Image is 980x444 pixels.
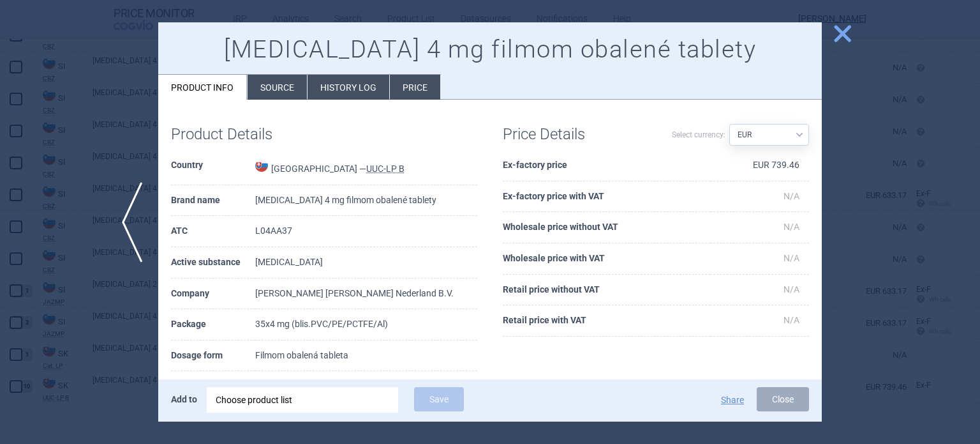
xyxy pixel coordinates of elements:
button: Share [721,395,744,404]
span: N/A [783,253,799,263]
div: Choose product list [207,387,398,413]
td: EUR 739.46 [710,150,809,181]
li: Price [390,75,440,100]
td: Filmom obalená tableta [255,341,477,372]
th: Country [171,150,255,185]
th: Dosage form [171,341,255,372]
th: Company [171,279,255,310]
td: L04AA37 [255,216,477,247]
button: Close [757,387,809,411]
img: Slovakia [255,159,268,172]
th: Ex-factory price with VAT [503,181,710,213]
td: 35x4 mg (blis.PVC/PE/PCTFE/Al) [255,309,477,341]
th: Package [171,309,255,341]
abbr: UUC-LP B — List of medicinal products published by the Ministry of Health of the Slovak Republic ... [366,164,405,174]
td: [GEOGRAPHIC_DATA] — [255,150,477,185]
th: Retail price without VAT [503,275,710,306]
h1: Product Details [171,125,324,144]
th: Retail price with VAT [503,305,710,337]
h1: Price Details [503,125,656,144]
td: [PERSON_NAME] [PERSON_NAME] Nederland B.V. [255,279,477,310]
li: Source [248,75,307,100]
td: [MEDICAL_DATA] [255,247,477,279]
th: Wholesale price with VAT [503,243,710,275]
td: [MEDICAL_DATA] 4 mg filmom obalené tablety [255,185,477,217]
td: 4 mg [255,371,477,402]
th: Ex-factory price [503,150,710,181]
th: Dosage strength [171,371,255,402]
th: ATC [171,216,255,247]
th: Brand name [171,185,255,217]
span: N/A [783,191,799,201]
th: Active substance [171,247,255,279]
li: History log [308,75,389,100]
span: N/A [783,284,799,295]
div: Choose product list [216,387,389,413]
button: Save [414,387,464,411]
span: N/A [783,222,799,232]
li: Product info [158,75,247,100]
p: Add to [171,387,197,411]
h1: [MEDICAL_DATA] 4 mg filmom obalené tablety [171,35,809,65]
span: N/A [783,315,799,325]
th: Wholesale price without VAT [503,212,710,243]
label: Select currency: [672,124,725,146]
